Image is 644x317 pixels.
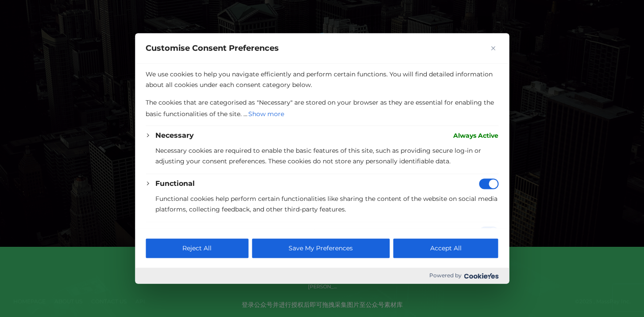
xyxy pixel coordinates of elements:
[252,239,389,258] button: Save My Preferences
[135,268,509,284] div: Powered by
[247,108,285,120] button: Show more
[453,130,498,141] span: Always Active
[393,239,498,258] button: Accept All
[146,239,248,258] button: Reject All
[146,43,279,53] span: Customise Consent Preferences
[146,69,498,90] p: We use cookies to help you navigate efficiently and perform certain functions. You will find deta...
[146,97,498,120] p: The cookies that are categorised as "Necessary" are stored on your browser as they are essential ...
[464,273,498,279] img: Cookieyes logo
[135,33,509,283] div: Customise Consent Preferences
[155,193,498,215] p: Functional cookies help perform certain functionalities like sharing the content of the website o...
[479,178,498,189] input: Disable Functional
[155,145,498,166] p: Necessary cookies are required to enable the basic features of this site, such as providing secur...
[155,178,195,189] button: Functional
[488,43,498,53] button: Close
[491,46,495,50] img: Close
[155,130,194,141] button: Necessary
